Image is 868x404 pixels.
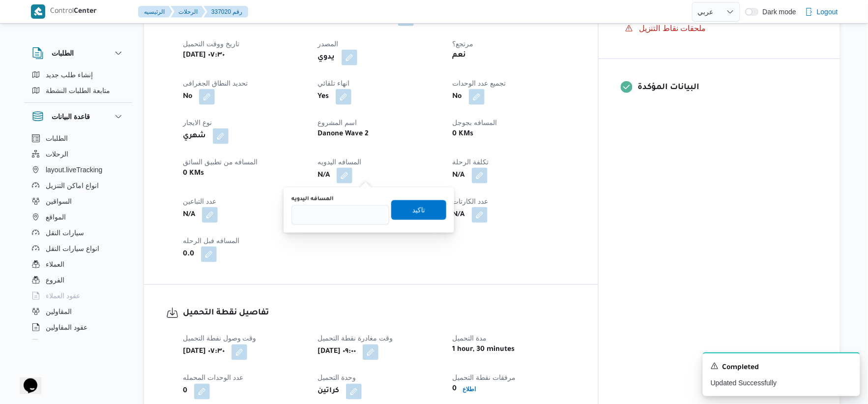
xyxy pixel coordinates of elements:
[46,180,99,191] span: انواع اماكن التنزيل
[412,204,425,216] span: تاكيد
[28,67,128,83] button: إنشاء طلب جديد
[183,79,248,87] span: تحديد النطاق الجغرافى
[28,256,128,272] button: العملاء
[183,197,216,205] span: عدد التباعين
[46,148,68,160] span: الرحلات
[621,21,818,36] button: ملحقات نقاط التنزيل
[453,170,465,182] b: N/A
[46,306,72,317] span: المقاولين
[817,6,838,18] span: Logout
[46,337,87,349] span: اجهزة التليفون
[28,146,128,162] button: الرحلات
[28,178,128,193] button: انواع اماكن التنزيل
[32,47,124,59] button: الطلبات
[459,384,480,396] button: اطلاع
[28,288,128,304] button: عقود العملاء
[318,170,330,182] b: N/A
[46,227,84,239] span: سيارات النقل
[28,272,128,288] button: الفروع
[318,386,339,398] b: كراتين
[453,91,462,103] b: No
[28,193,128,209] button: السواقين
[453,50,466,62] b: نعم
[203,6,248,18] button: 337020 رقم
[183,237,239,245] span: المسافه فبل الرحله
[183,130,206,142] b: شهري
[46,274,64,286] span: الفروع
[453,335,487,342] span: مدة التحميل
[183,158,258,166] span: المسافه من تطبيق السائق
[183,50,225,62] b: [DATE] ٠٧:٣٠
[28,304,128,319] button: المقاولين
[28,335,128,351] button: اجهزة التليفون
[32,111,124,123] button: قاعدة البيانات
[453,79,506,87] span: تجميع عدد الوحدات
[453,128,474,140] b: 0 KMs
[291,195,334,203] label: المسافه اليدويه
[183,386,187,398] b: 0
[28,130,128,146] button: الطلبات
[711,361,852,374] div: Notification
[318,335,393,342] span: وقت مغادرة نقطة التحميل
[46,85,110,96] span: متابعة الطلبات النشطة
[46,69,93,81] span: إنشاء طلب جديد
[183,346,225,358] b: [DATE] ٠٧:٣٠
[453,158,489,166] span: تكلفة الرحلة
[46,243,99,254] span: انواع سيارات النقل
[46,258,64,270] span: العملاء
[28,209,128,225] button: المواقع
[28,241,128,256] button: انواع سيارات النقل
[318,346,356,358] b: [DATE] ٠٩:٠٠
[74,8,97,16] b: Center
[138,6,173,18] button: الرئيسيه
[46,211,66,223] span: المواقع
[318,128,368,140] b: Danone Wave 2
[183,249,194,260] b: 0.0
[391,200,446,220] button: تاكيد
[318,119,357,126] span: اسم المشروع
[183,119,212,126] span: نوع الايجار
[723,362,759,374] span: Completed
[453,119,497,126] span: المسافه بجوجل
[183,374,243,382] span: عدد الوحدات المحمله
[46,290,80,302] span: عقود العملاء
[318,91,329,103] b: Yes
[28,225,128,241] button: سيارات النقل
[46,164,102,176] span: layout.liveTracking
[24,130,132,343] div: قاعدة البيانات
[52,47,74,59] h3: الطلبات
[318,79,349,87] span: انهاء تلقائي
[463,386,476,393] b: اطلاع
[28,162,128,178] button: layout.liveTracking
[637,81,818,94] h3: البيانات المؤكدة
[759,8,796,16] span: Dark mode
[639,24,706,32] span: ملحقات نقاط التنزيل
[453,197,489,205] span: عدد الكارتات
[318,40,338,48] span: المصدر
[183,168,204,180] b: 0 KMs
[46,132,68,144] span: الطلبات
[52,111,90,123] h3: قاعدة البيانات
[28,319,128,335] button: عقود المقاولين
[10,365,41,394] iframe: chat widget
[453,40,474,48] span: مرتجع؟
[171,6,205,18] button: الرحلات
[183,40,239,48] span: تاريخ ووقت التحميل
[453,209,465,221] b: N/A
[183,307,576,320] h3: تفاصيل نقطة التحميل
[31,4,45,19] img: X8yXhbKr1z7QwAAAABJRU5ErkJggg==
[24,67,132,102] div: الطلبات
[46,321,87,333] span: عقود المقاولين
[318,52,335,63] b: يدوي
[28,83,128,98] button: متابعة الطلبات النشطة
[639,23,706,34] span: ملحقات نقاط التنزيل
[183,335,257,342] span: وقت وصول نفطة التحميل
[453,374,516,382] span: مرفقات نقطة التحميل
[183,91,192,103] b: No
[711,378,852,388] p: Updated Successfully
[453,344,515,356] b: 1 hour, 30 minutes
[183,209,195,221] b: N/A
[318,374,356,382] span: وحدة التحميل
[318,158,361,166] span: المسافه اليدويه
